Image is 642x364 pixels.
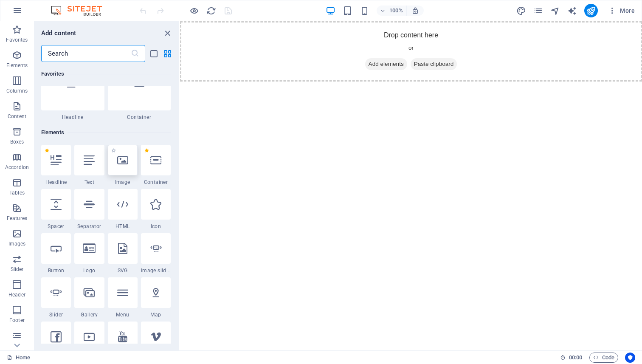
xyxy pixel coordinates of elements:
[108,145,138,186] div: Image
[49,6,113,16] img: Editor Logo
[41,28,76,38] h6: Add content
[108,233,138,274] div: SVG
[141,179,171,186] span: Container
[108,223,138,230] span: HTML
[74,189,104,230] div: Separator
[41,54,104,121] div: Headline
[9,189,25,196] p: Tables
[11,266,24,273] p: Slider
[8,291,25,298] p: Header
[74,277,104,318] div: Gallery
[45,148,49,153] span: Remove from favorites
[108,277,138,318] div: Menu
[584,4,598,17] button: publish
[108,267,138,274] span: SVG
[560,353,583,363] h6: Session time
[185,37,227,49] span: Add elements
[108,54,171,121] div: Container
[5,164,29,171] p: Accordion
[6,87,28,94] p: Columns
[206,6,216,16] button: reload
[533,6,543,16] button: pages
[605,4,638,17] button: More
[586,6,596,16] i: Publish
[41,223,71,230] span: Spacer
[108,179,138,186] span: Image
[141,145,171,186] div: Container
[550,6,560,16] i: Navigator
[41,267,71,274] span: Button
[377,6,407,16] button: 100%
[589,353,618,363] button: Code
[189,6,199,16] button: Click here to leave preview mode and continue editing
[144,148,149,153] span: Remove from favorites
[6,62,28,69] p: Elements
[7,353,30,363] a: Click to cancel selection. Double-click to open Pages
[74,179,104,186] span: Text
[608,6,635,15] span: More
[550,6,560,16] button: navigator
[567,6,577,16] i: AI Writer
[41,311,71,318] span: Slider
[625,353,635,363] button: Usercentrics
[7,215,27,222] p: Features
[41,179,71,186] span: Headline
[41,114,104,121] span: Headline
[41,69,171,79] h6: Favorites
[141,189,171,230] div: Icon
[41,45,131,62] input: Search
[74,311,104,318] span: Gallery
[74,233,104,274] div: Logo
[41,277,71,318] div: Slider
[41,233,71,274] div: Button
[74,223,104,230] span: Separator
[108,311,138,318] span: Menu
[231,37,277,49] span: Paste clipboard
[411,7,419,14] i: On resize automatically adjust zoom level to fit chosen device.
[8,240,26,247] p: Images
[41,189,71,230] div: Spacer
[41,127,171,138] h6: Elements
[206,6,216,16] i: Reload page
[567,6,577,16] button: text_generator
[111,148,116,153] span: Add to favorites
[389,6,403,16] h6: 100%
[141,277,171,318] div: Map
[533,6,543,16] i: Pages (Ctrl+Alt+S)
[516,6,527,16] button: design
[9,317,25,324] p: Footer
[141,233,171,274] div: Image slider
[141,267,171,274] span: Image slider
[162,48,172,59] button: grid-view
[6,37,28,43] p: Favorites
[74,145,104,186] div: Text
[149,48,159,59] button: list-view
[8,113,26,120] p: Content
[516,6,526,16] i: Design (Ctrl+Alt+Y)
[74,267,104,274] span: Logo
[41,145,71,186] div: Headline
[10,138,24,145] p: Boxes
[141,311,171,318] span: Map
[141,223,171,230] span: Icon
[575,354,576,361] span: :
[108,114,171,121] span: Container
[108,189,138,230] div: HTML
[162,28,172,38] button: close panel
[569,353,582,363] span: 00 00
[593,353,614,363] span: Code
